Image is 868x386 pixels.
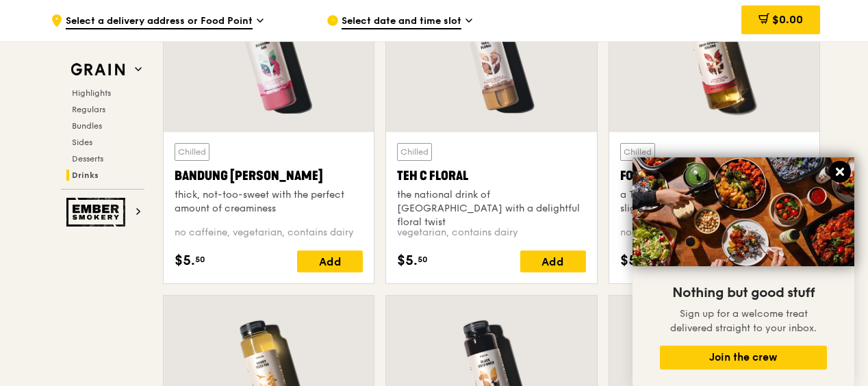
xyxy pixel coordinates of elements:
[66,198,129,227] img: Ember Smokery web logo
[72,138,92,147] span: Sides
[620,250,641,271] span: $5.
[672,285,815,301] span: Nothing but good stuff
[72,170,99,180] span: Drinks
[175,143,209,161] div: Chilled
[772,13,803,26] span: $0.00
[418,254,428,265] span: 50
[829,161,851,183] button: Close
[620,226,808,240] div: no sugar added, vegan
[620,188,808,216] div: a Taiwanese special, floral notes with a slight creamy finish
[520,250,586,272] div: Add
[397,250,418,271] span: $5.
[66,57,129,82] img: Grain web logo
[195,254,205,265] span: 50
[397,143,432,161] div: Chilled
[72,105,105,114] span: Regulars
[297,250,363,272] div: Add
[72,121,102,131] span: Bundles
[72,154,103,164] span: Desserts
[175,166,363,185] div: Bandung [PERSON_NAME]
[397,188,585,229] div: the national drink of [GEOGRAPHIC_DATA] with a delightful floral twist
[670,308,817,334] span: Sign up for a welcome treat delivered straight to your inbox.
[72,88,111,98] span: Highlights
[175,250,195,271] span: $5.
[175,226,363,240] div: no caffeine, vegetarian, contains dairy
[620,166,808,185] div: Four Seasons Oolong
[66,14,253,29] span: Select a delivery address or Food Point
[660,346,827,370] button: Join the crew
[633,157,854,266] img: DSC07876-Edit02-Large.jpeg
[397,226,585,240] div: vegetarian, contains dairy
[397,166,585,185] div: Teh C Floral
[620,143,655,161] div: Chilled
[175,188,363,216] div: thick, not-too-sweet with the perfect amount of creaminess
[342,14,461,29] span: Select date and time slot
